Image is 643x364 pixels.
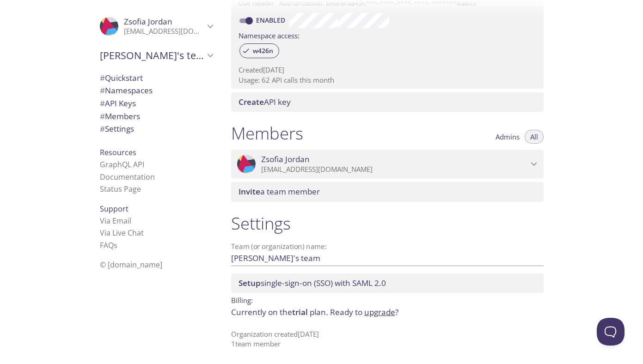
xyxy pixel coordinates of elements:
button: Admins [490,130,525,144]
span: Zsofia Jordan [261,154,310,164]
span: a team member [239,186,320,197]
div: API Keys [92,97,220,110]
span: # [100,123,105,134]
div: Invite a team member [231,182,544,201]
span: Zsofia Jordan [124,16,172,27]
span: Members [100,111,140,121]
p: [EMAIL_ADDRESS][DOMAIN_NAME] [261,165,528,174]
span: s [114,240,117,250]
h1: Settings [231,213,544,234]
h1: Members [231,123,303,144]
label: Namespace access: [239,28,300,42]
div: Setup SSO [231,273,544,293]
p: Billing: [231,293,544,306]
a: Documentation [100,172,155,182]
div: Team Settings [92,122,220,135]
span: Ready to ? [330,307,398,317]
a: GraphQL API [100,159,144,170]
span: © [DOMAIN_NAME] [100,260,162,270]
span: Invite [239,186,260,197]
span: trial [292,307,308,317]
span: Create [239,97,264,107]
span: API key [239,97,291,107]
div: Create API Key [231,92,544,112]
a: Via Live Chat [100,228,144,238]
span: API Keys [100,98,136,109]
span: Resources [100,147,136,158]
div: Zsofia Jordan [92,11,220,42]
span: Quickstart [100,73,143,83]
div: Quickstart [92,72,220,85]
iframe: Help Scout Beacon - Open [597,318,625,346]
p: Usage: 62 API calls this month [239,75,536,85]
p: Currently on the plan. [231,306,544,318]
div: w426n [239,43,279,58]
a: Enabled [255,16,289,24]
span: [PERSON_NAME]'s team [100,49,204,62]
p: Created [DATE] [239,65,536,75]
label: Team (or organization) name: [231,243,327,250]
div: Zsofia's team [92,43,220,67]
div: Zsofia Jordan [231,150,544,178]
a: Via Email [100,216,131,226]
a: Status Page [100,184,141,194]
span: Setup [239,278,261,288]
span: single-sign-on (SSO) with SAML 2.0 [239,278,386,288]
button: All [525,130,544,144]
div: Namespaces [92,84,220,97]
span: # [100,98,105,109]
a: upgrade [364,307,395,317]
span: # [100,111,105,121]
span: # [100,85,105,96]
span: Namespaces [100,85,153,96]
div: Members [92,110,220,123]
p: [EMAIL_ADDRESS][DOMAIN_NAME] [124,27,204,36]
p: Organization created [DATE] 1 team member [231,329,544,349]
span: # [100,73,105,83]
span: Support [100,204,129,214]
a: FAQ [100,240,117,250]
span: w426n [247,47,279,55]
span: Settings [100,123,134,134]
